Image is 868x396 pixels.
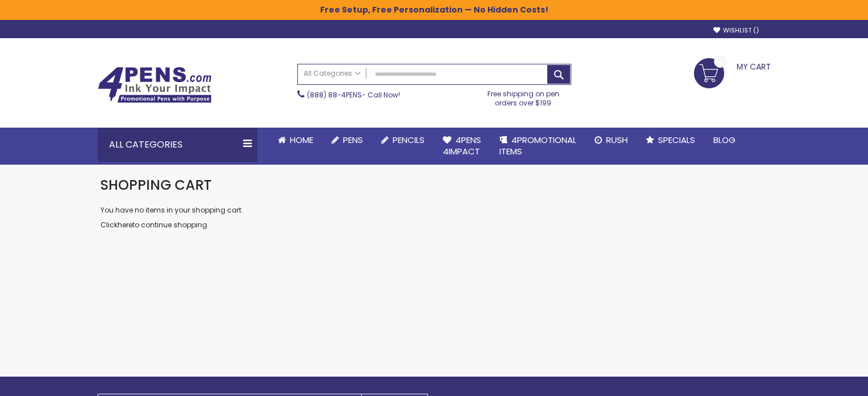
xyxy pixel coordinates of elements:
a: Pens [322,128,372,153]
img: 4Pens Custom Pens and Promotional Products [98,67,212,103]
a: All Categories [298,64,366,83]
span: All Categories [304,69,361,78]
a: Blog [704,128,745,153]
span: Pens [343,134,363,146]
a: 4PROMOTIONALITEMS [490,128,586,165]
span: Shopping Cart [100,175,212,194]
a: here [118,220,132,230]
a: Rush [586,128,637,153]
div: All Categories [98,128,257,162]
span: Pencils [393,134,425,146]
iframe: Google Customer Reviews [774,365,868,396]
a: Pencils [372,128,434,153]
span: 4Pens 4impact [443,134,481,157]
a: Wishlist [713,26,759,35]
span: - Call Now! [307,90,400,100]
span: 4PROMOTIONAL ITEMS [499,134,576,157]
span: Rush [606,134,628,146]
a: Specials [637,128,704,153]
div: Free shipping on pen orders over $199 [475,85,571,108]
a: Home [269,128,322,153]
span: Specials [658,134,695,146]
a: 4Pens4impact [434,128,490,165]
span: Home [290,134,313,146]
p: Click to continue shopping. [100,221,768,230]
span: Blog [713,134,736,146]
a: (888) 88-4PENS [307,90,362,100]
p: You have no items in your shopping cart. [100,206,768,215]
